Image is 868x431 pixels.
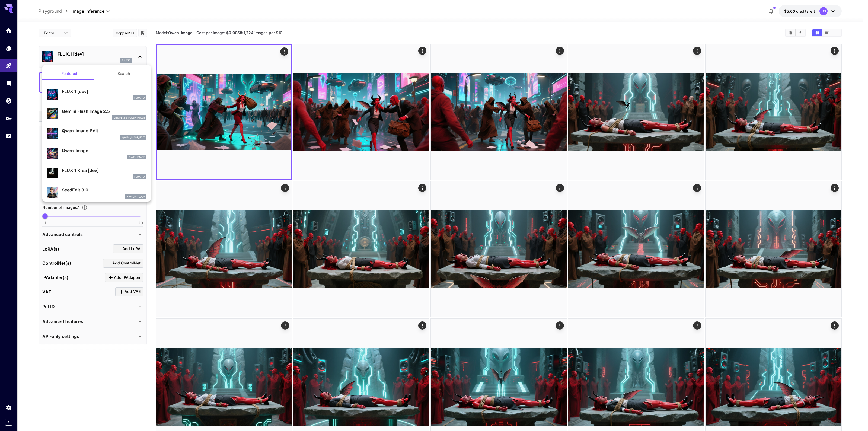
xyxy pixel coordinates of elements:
[122,136,145,139] p: qwen_image_edit
[129,155,145,159] p: Qwen Image
[127,195,145,199] p: seed_edit_3_0
[62,88,146,95] p: FLUX.1 [dev]
[42,67,97,80] button: Featured
[62,187,146,193] p: SeedEdit 3.0
[97,67,151,80] button: Search
[47,184,146,201] div: SeedEdit 3.0seed_edit_3_0
[134,96,145,100] p: FLUX.1 D
[62,108,146,114] p: Gemini Flash Image 2.5
[62,127,146,134] p: Qwen-Image-Edit
[62,167,146,174] p: FLUX.1 Krea [dev]
[62,147,146,154] p: Qwen-Image
[114,116,145,120] p: gemini_2_5_flash_image
[47,106,146,122] div: Gemini Flash Image 2.5gemini_2_5_flash_image
[134,175,145,179] p: FLUX.1 D
[47,165,146,181] div: FLUX.1 Krea [dev]FLUX.1 D
[47,86,146,103] div: FLUX.1 [dev]FLUX.1 D
[47,125,146,142] div: Qwen-Image-Editqwen_image_edit
[47,145,146,162] div: Qwen-ImageQwen Image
